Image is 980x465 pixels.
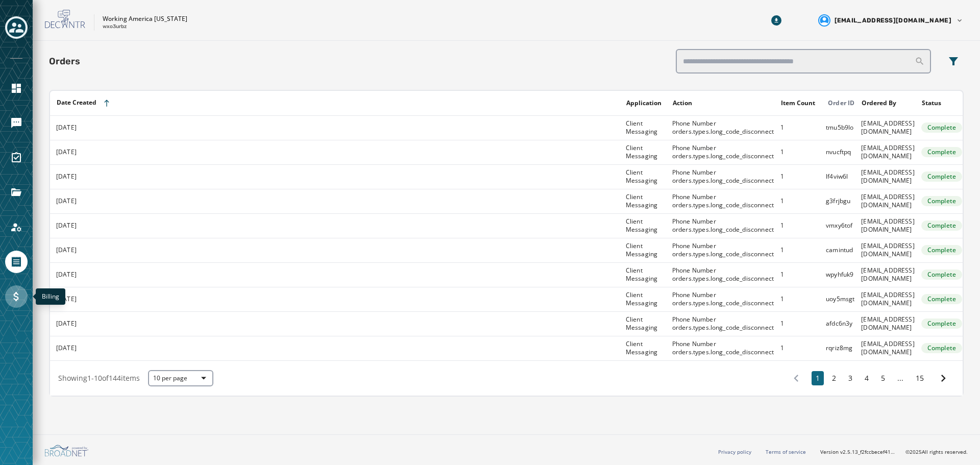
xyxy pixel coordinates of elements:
[877,371,889,385] button: 5
[905,448,968,455] span: © 2025 All rights reserved.
[840,448,897,456] span: v2.5.13_f2fccbecef41a56588405520c543f5f958952a99
[666,287,774,311] td: Phone Number orders.types.long_code_disconnect
[927,295,956,303] span: Complete
[103,15,187,23] p: Working America [US_STATE]
[620,311,666,336] td: Client Messaging
[36,288,65,305] div: Billing
[767,11,786,30] button: Download Menu
[5,285,28,308] a: Navigate to Billing
[56,123,77,132] span: [DATE]
[766,448,806,455] a: Terms of service
[927,124,956,132] span: Complete
[620,336,666,360] td: Client Messaging
[855,164,915,189] td: [EMAIL_ADDRESS][DOMAIN_NAME]
[666,311,774,336] td: Phone Number orders.types.long_code_disconnect
[855,287,915,311] td: [EMAIL_ADDRESS][DOMAIN_NAME]
[820,213,855,238] td: vmxy6tof
[620,238,666,262] td: Client Messaging
[718,448,751,455] a: Privacy policy
[774,164,820,189] td: 1
[103,23,127,31] p: wxo3urbz
[669,95,696,111] button: Sort by [object Object]
[620,287,666,311] td: Client Messaging
[666,262,774,287] td: Phone Number orders.types.long_code_disconnect
[56,197,77,205] span: [DATE]
[620,115,666,140] td: Client Messaging
[666,115,774,140] td: Phone Number orders.types.long_code_disconnect
[774,189,820,213] td: 1
[622,95,666,111] button: Sort by [object Object]
[861,371,873,385] button: 4
[927,271,956,279] span: Complete
[153,374,208,382] span: 10 per page
[774,140,820,164] td: 1
[56,246,77,254] span: [DATE]
[56,344,77,352] span: [DATE]
[5,77,28,100] a: Navigate to Home
[56,172,77,181] span: [DATE]
[855,336,915,360] td: [EMAIL_ADDRESS][DOMAIN_NAME]
[774,336,820,360] td: 1
[927,344,956,352] span: Complete
[5,16,28,39] button: Toggle account select drawer
[835,16,951,25] span: [EMAIL_ADDRESS][DOMAIN_NAME]
[927,246,956,254] span: Complete
[820,115,855,140] td: tmu5b9lo
[814,10,968,31] button: User settings
[56,221,77,230] span: [DATE]
[774,213,820,238] td: 1
[857,95,900,111] button: Sort by [object Object]
[666,213,774,238] td: Phone Number orders.types.long_code_disconnect
[820,448,897,456] span: Version
[820,311,855,336] td: afdc6n3y
[777,95,819,111] button: Sort by [object Object]
[820,262,855,287] td: wpyhfuk9
[820,140,855,164] td: nvucftpq
[927,173,956,181] span: Complete
[855,262,915,287] td: [EMAIL_ADDRESS][DOMAIN_NAME]
[5,216,28,238] a: Navigate to Account
[820,189,855,213] td: g3frjbgu
[56,319,77,328] span: [DATE]
[774,311,820,336] td: 1
[774,287,820,311] td: 1
[666,164,774,189] td: Phone Number orders.types.long_code_disconnect
[855,311,915,336] td: [EMAIL_ADDRESS][DOMAIN_NAME]
[774,238,820,262] td: 1
[56,148,77,156] span: [DATE]
[5,251,28,273] a: Navigate to Orders
[666,140,774,164] td: Phone Number orders.types.long_code_disconnect
[5,112,28,134] a: Navigate to Messaging
[855,115,915,140] td: [EMAIL_ADDRESS][DOMAIN_NAME]
[620,140,666,164] td: Client Messaging
[927,222,956,230] span: Complete
[53,94,115,111] button: Sort by [object Object]
[828,371,840,385] button: 2
[666,336,774,360] td: Phone Number orders.types.long_code_disconnect
[927,197,956,205] span: Complete
[774,115,820,140] td: 1
[56,270,77,279] span: [DATE]
[828,99,854,107] div: Order ID
[820,238,855,262] td: camintud
[855,213,915,238] td: [EMAIL_ADDRESS][DOMAIN_NAME]
[620,262,666,287] td: Client Messaging
[844,371,856,385] button: 3
[927,148,956,156] span: Complete
[666,189,774,213] td: Phone Number orders.types.long_code_disconnect
[820,336,855,360] td: rqriz8mg
[58,373,140,383] span: Showing 1 - 10 of 144 items
[620,164,666,189] td: Client Messaging
[620,213,666,238] td: Client Messaging
[56,295,77,303] span: [DATE]
[5,181,28,204] a: Navigate to Files
[774,262,820,287] td: 1
[943,51,964,71] button: Filters menu
[49,54,80,68] h1: Orders
[893,373,908,383] span: ...
[820,287,855,311] td: uoy5msgt
[620,189,666,213] td: Client Messaging
[666,238,774,262] td: Phone Number orders.types.long_code_disconnect
[820,164,855,189] td: lf4viw6l
[918,95,945,111] button: Sort by [object Object]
